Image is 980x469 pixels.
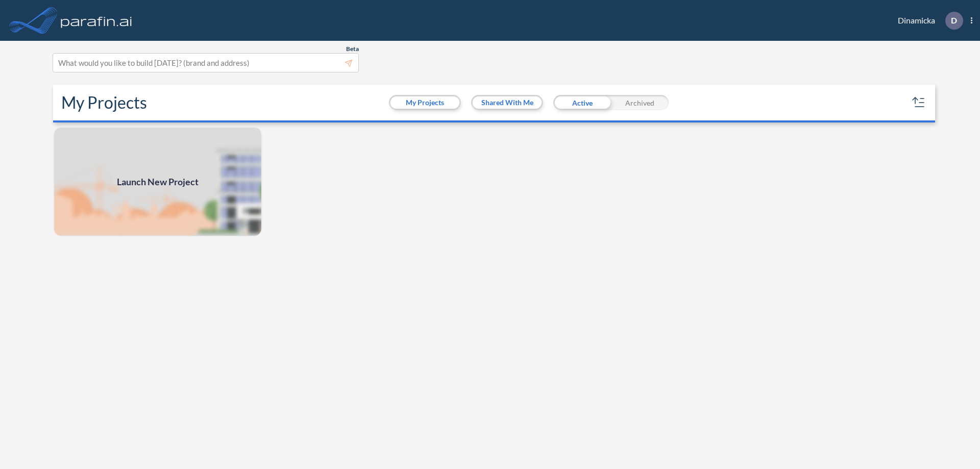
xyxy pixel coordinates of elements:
[117,175,199,189] span: Launch New Project
[390,96,459,109] button: My Projects
[473,96,542,109] button: Shared With Me
[59,10,134,31] img: logo
[883,12,972,30] div: Dinamicka
[553,95,611,110] div: Active
[911,94,927,111] button: sort
[61,93,147,112] h2: My Projects
[346,45,359,53] span: Beta
[611,95,669,110] div: Archived
[53,127,262,237] a: Launch New Project
[951,16,957,25] p: D
[53,127,262,237] img: add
